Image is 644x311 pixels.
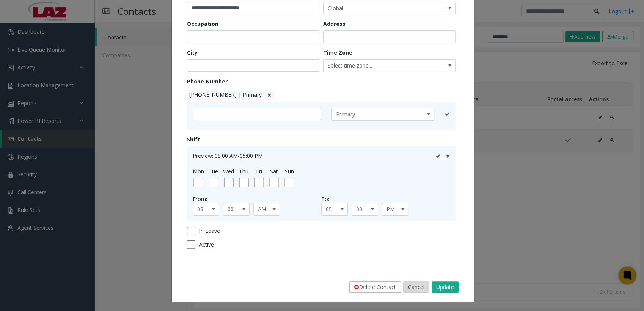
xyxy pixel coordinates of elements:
[187,20,218,28] label: Occupation
[322,203,342,215] span: 05
[382,203,403,215] span: PM
[323,20,346,28] label: Address
[193,152,263,159] span: Preview: 08:00 AM-05:00 PM
[209,167,218,175] label: Tue
[193,195,321,203] div: From:
[403,281,429,293] button: Cancel
[189,91,262,98] span: [PHONE_NUMBER] | Primary
[256,167,262,175] label: Fri
[187,135,200,143] label: Shift
[285,167,294,175] label: Sun
[254,203,274,215] span: AM
[332,108,413,120] span: Primary
[193,203,214,215] span: 08
[352,203,372,215] span: 00
[349,281,401,293] button: Delete Contact
[239,167,248,175] label: Thu
[223,203,244,215] span: 00
[324,60,429,72] span: Select time zone...
[187,77,228,85] label: Phone Number
[193,167,204,175] label: Mon
[323,49,352,57] label: Time Zone
[270,167,278,175] label: Sat
[321,195,450,203] div: To:
[187,49,198,57] label: City
[199,240,214,248] span: Active
[223,167,234,175] label: Wed
[199,227,220,235] span: In Leave
[432,281,459,293] button: Update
